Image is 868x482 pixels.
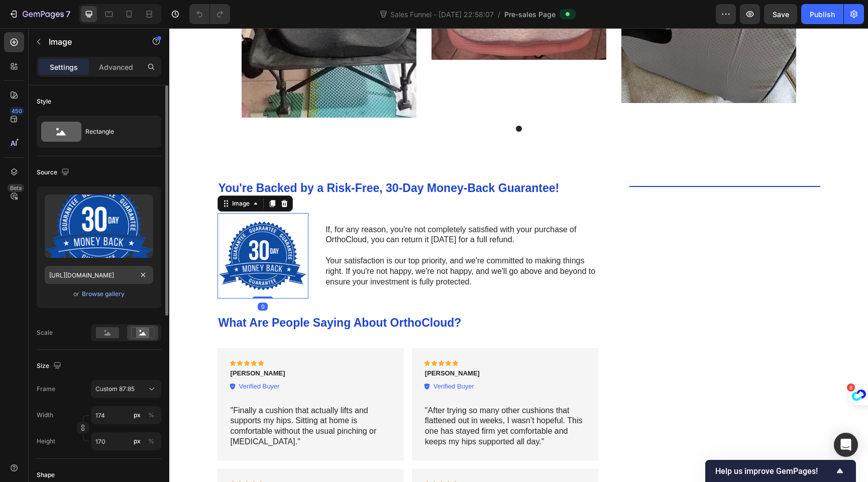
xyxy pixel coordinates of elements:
[156,228,428,259] p: Your satisfaction is our top priority, and we're committed to making things right. If you're not ...
[264,354,305,363] p: Verified Buyer
[4,4,75,24] button: 7
[50,62,78,72] p: Settings
[8,184,24,192] div: Beta
[145,435,157,447] button: px
[10,107,24,115] div: 450
[99,62,133,72] p: Advanced
[73,288,79,300] span: or
[37,166,71,179] div: Source
[169,28,868,482] iframe: Design area
[834,433,858,457] div: Open Intercom Messenger
[61,377,222,419] p: "Finally a cushion that actually lifts and supports my hips. Sitting at home is comfortable witho...
[189,4,230,24] div: Undo/Redo
[91,380,161,398] button: Custom 87:85
[37,437,55,446] label: Height
[37,384,55,394] label: Frame
[49,36,134,48] p: Image
[45,195,153,258] img: preview-image
[61,171,82,180] div: Image
[801,4,843,24] button: Publish
[81,289,125,299] button: Browse gallery
[91,406,161,424] input: px%
[37,328,53,337] div: Scale
[347,98,353,104] button: Dot
[85,120,147,143] div: Rectangle
[48,152,429,169] h2: Rich Text Editor. Editing area: main
[715,465,846,477] button: Show survey - Help us improve GemPages!
[155,196,429,260] div: Rich Text Editor. Editing area: main
[773,10,789,19] span: Save
[131,435,143,447] button: %
[37,97,51,106] div: Style
[134,411,141,420] div: px
[388,9,496,20] span: Sales Funnel - [DATE] 22:58:07
[70,354,111,363] p: Verified Buyer
[95,384,135,394] span: Custom 87:85
[66,8,70,20] p: 7
[82,290,125,299] div: Browse gallery
[45,266,153,284] input: https://example.com/image.jpg
[37,411,53,420] label: Width
[131,409,143,421] button: %
[256,377,416,419] p: "After trying so many other cushions that flattened out in weeks, I wasn’t hopeful. This one has ...
[810,9,835,20] div: Publish
[91,432,161,450] input: px%
[88,274,98,282] div: 0
[49,153,428,168] p: You're Backed by a Risk-Free, 30-Day Money-Back Guarantee!
[134,437,141,446] div: px
[37,470,55,479] div: Shape
[148,411,154,420] div: %
[61,341,116,349] strong: [PERSON_NAME]
[48,286,429,304] h2: What Are People Saying About OrthoCloud?
[504,9,556,20] span: Pre-sales Page
[145,409,157,421] button: px
[498,9,500,20] span: /
[37,359,63,373] div: Size
[764,4,797,24] button: Save
[715,466,834,476] span: Help us improve GemPages!
[156,197,428,218] p: If, for any reason, you're not completely satisfied with your purchase of OrthoCloud, you can ret...
[148,437,154,446] div: %
[50,185,137,270] img: gempages_585751277816775515-294104a5-325a-4501-b997-9da4b8d13875.png
[256,341,310,349] strong: [PERSON_NAME]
